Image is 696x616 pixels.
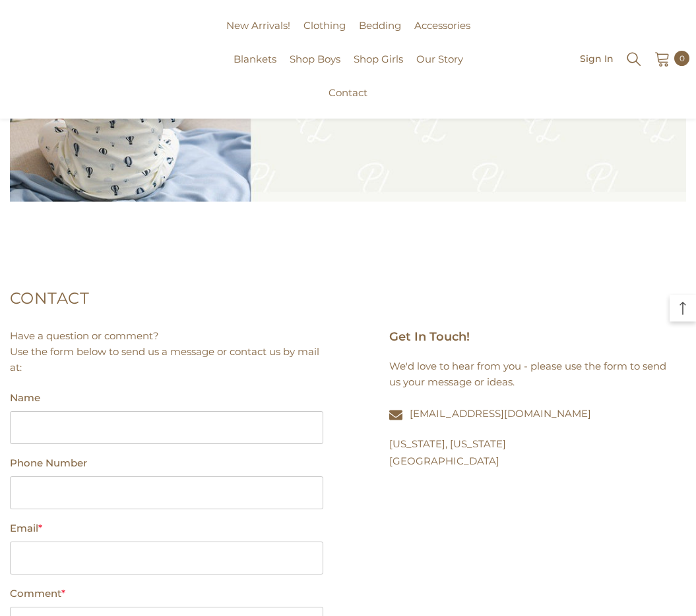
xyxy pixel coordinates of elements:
span: New Arrivals! [226,19,290,32]
div: We'd love to hear from you - please use the form to send us your message or ideas. [389,358,666,390]
a: Our Story [410,51,470,85]
a: Blankets [227,51,283,85]
a: Shop Boys [283,51,347,85]
summary: Search [625,49,643,68]
a: Shop Girls [347,51,410,85]
h1: Contact [10,267,686,328]
label: Comment [10,586,323,602]
span: Contact [329,86,367,99]
span: 0 [680,51,685,66]
label: Name [10,390,323,406]
span: Have a question or comment? Use the form below to send us a message or contact us by mail at: [10,329,319,374]
span: Shop Girls [354,53,403,65]
span: Sign In [580,54,614,63]
span: Blankets [234,53,276,65]
span: Bedding [359,19,401,32]
label: Phone number [10,455,323,471]
a: Bedding [352,18,408,51]
p: [US_STATE], [US_STATE] [GEOGRAPHIC_DATA] [389,435,666,470]
a: [EMAIL_ADDRESS][DOMAIN_NAME] [410,407,591,420]
span: Our Story [416,53,463,65]
a: Contact [322,85,374,119]
span: Clothing [303,19,346,32]
a: Pimalu [7,55,48,65]
span: Shop Boys [290,53,340,65]
span: Accessories [414,19,470,32]
a: Clothing [297,18,352,51]
a: Accessories [408,18,477,51]
label: Email [10,520,323,536]
a: Sign In [580,53,614,63]
a: New Arrivals! [220,18,297,51]
h2: Get In Touch! [389,328,666,358]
